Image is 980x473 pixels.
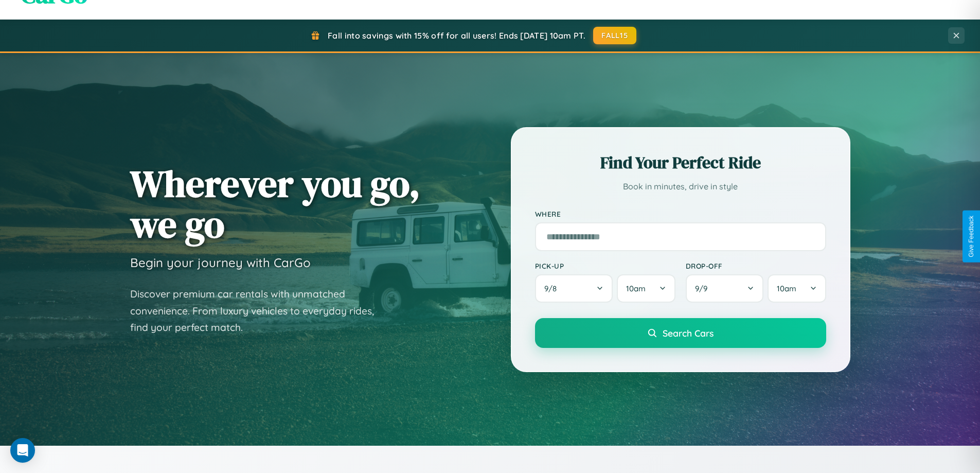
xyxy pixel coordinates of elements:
h3: Begin your journey with CarGo [130,255,311,270]
div: Open Intercom Messenger [10,438,35,463]
button: FALL15 [593,27,636,44]
span: 9 / 8 [544,284,562,293]
h1: Wherever you go, we go [130,163,420,244]
span: 10am [626,284,646,293]
button: 10am [768,274,826,303]
button: Search Cars [535,318,826,348]
p: Book in minutes, drive in style [535,179,826,194]
h2: Find Your Perfect Ride [535,151,826,174]
button: 9/8 [535,274,613,303]
p: Discover premium car rentals with unmatched convenience. From luxury vehicles to everyday rides, ... [130,286,387,336]
span: 10am [777,284,796,293]
span: Fall into savings with 15% off for all users! Ends [DATE] 10am PT. [328,30,585,41]
span: Search Cars [663,327,714,339]
button: 9/9 [686,274,764,303]
button: 10am [617,274,675,303]
label: Drop-off [686,261,826,270]
label: Where [535,209,826,218]
span: 9 / 9 [695,284,712,293]
label: Pick-up [535,261,675,270]
div: Give Feedback [968,216,975,257]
